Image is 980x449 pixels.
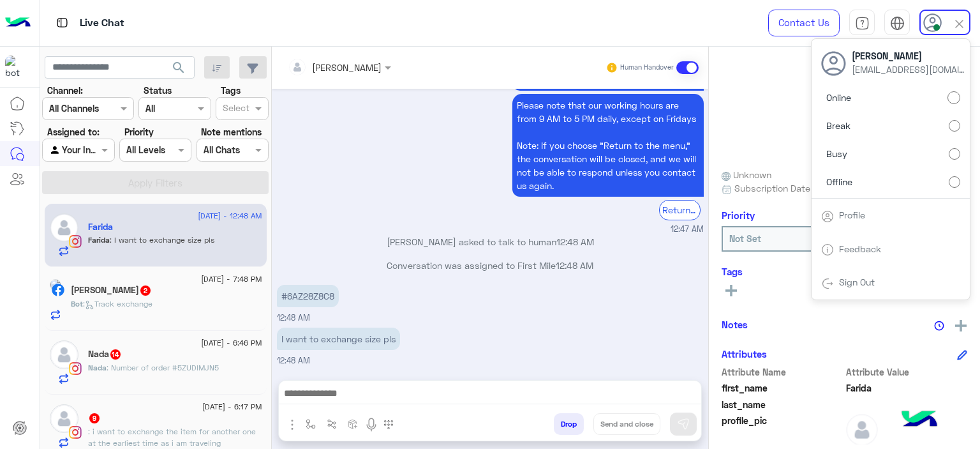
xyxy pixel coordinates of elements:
img: Instagram [69,235,82,248]
img: 317874714732967 [5,56,28,79]
img: send voice note [364,417,379,432]
button: search [163,56,195,84]
span: 12:48 AM [277,356,310,365]
small: Human Handover [620,63,674,73]
span: last_name [722,398,843,411]
h6: Priority [722,209,755,221]
span: Bot [71,299,83,308]
input: Online [947,91,960,104]
img: hulul-logo.png [897,398,942,443]
span: [EMAIL_ADDRESS][DOMAIN_NAME] [852,63,967,76]
h5: Nada [88,349,122,360]
label: Tags [221,84,241,97]
img: defaultAdmin.png [50,404,78,433]
p: [PERSON_NAME] asked to talk to human [277,235,704,248]
span: search [171,60,186,75]
span: 12:48 AM [556,260,593,271]
img: send message [677,418,690,430]
img: add [955,320,967,331]
span: 12:48 AM [277,313,310,323]
h6: Notes [722,319,748,330]
img: make a call [383,420,394,430]
img: Trigger scenario [327,419,337,429]
input: Busy [949,148,960,160]
label: Status [144,84,172,97]
span: Farida [88,235,110,245]
span: Unknown [722,168,771,181]
span: Break [826,119,850,132]
p: 24/8/2025, 12:47 AM [512,94,704,197]
div: Return to Main Menu [659,200,701,220]
span: Farida [846,381,968,395]
span: [DATE] - 6:46 PM [201,337,262,349]
img: Instagram [69,426,82,439]
a: tab [849,10,875,36]
button: create order [343,413,364,434]
p: 24/8/2025, 12:48 AM [277,328,400,350]
img: send attachment [285,417,300,432]
img: tab [821,277,834,290]
span: Attribute Name [722,365,843,379]
label: Note mentions [201,125,262,139]
img: defaultAdmin.png [50,213,78,242]
span: Nada [88,363,107,372]
img: defaultAdmin.png [50,340,78,369]
p: Conversation was assigned to First Mile [277,259,704,272]
img: picture [50,279,61,291]
img: create order [348,419,358,429]
h6: Attributes [722,348,767,360]
button: Trigger scenario [322,413,343,434]
img: tab [821,210,834,223]
img: notes [934,321,944,331]
span: : Track exchange [83,299,152,308]
span: 9 [89,413,100,423]
img: tab [54,15,70,31]
span: 14 [110,349,121,360]
span: [DATE] - 6:17 PM [202,401,262,413]
span: Busy [826,147,847,160]
span: first_name [722,381,843,395]
span: profile_pic [722,414,843,443]
span: i want to exchange the item for another one at the earliest time as i am traveling [88,427,256,448]
span: [DATE] - 7:48 PM [201,273,262,285]
label: Channel: [47,84,83,97]
p: Live Chat [80,15,124,32]
label: Assigned to: [47,125,100,139]
a: Feedback [839,243,881,254]
span: Offline [826,175,852,188]
img: select flow [306,419,316,429]
img: defaultAdmin.png [846,414,878,446]
h5: Farida [88,222,113,232]
button: select flow [301,413,322,434]
a: Contact Us [768,10,840,36]
img: tab [821,243,834,256]
a: Sign Out [839,277,875,287]
span: I want to exchange size pls [110,235,214,245]
span: 2 [140,285,151,296]
span: 12:48 AM [556,236,594,247]
button: Apply Filters [42,171,269,194]
img: tab [855,16,870,31]
p: 24/8/2025, 12:48 AM [277,285,339,307]
span: [PERSON_NAME] [852,49,967,63]
img: Logo [5,10,31,36]
h5: Heba Elmahdy [71,285,152,296]
img: tab [890,16,905,31]
span: Subscription Date : [DATE] [734,181,845,195]
span: Number of order #5ZUDIMJN5 [107,363,219,372]
input: Offline [949,176,960,188]
button: Send and close [593,413,660,435]
span: [DATE] - 12:48 AM [198,210,262,222]
span: 12:47 AM [671,224,704,236]
h6: Tags [722,266,967,277]
input: Break [949,120,960,132]
button: Drop [554,413,584,435]
img: Instagram [69,362,82,375]
span: Attribute Value [846,365,968,379]
a: Profile [839,209,865,220]
div: Select [221,101,249,118]
label: Priority [124,125,154,139]
img: Facebook [52,284,64,296]
img: close [952,17,967,31]
span: Online [826,91,851,104]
